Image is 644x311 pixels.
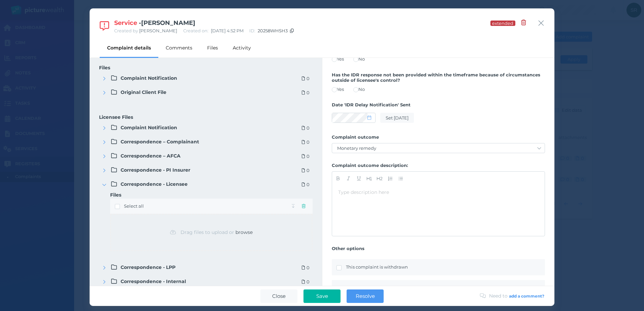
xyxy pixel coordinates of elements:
span: Original Client File [121,89,166,95]
label: Complaint outcome [332,134,545,143]
label: Has the IDR response not been provided within the timeframe because of circumstances outside of l... [332,72,545,86]
span: Created on: [183,28,208,33]
span: browse [235,229,253,235]
div: Activity [225,38,258,58]
span: 0 [306,90,310,95]
div: Files [200,38,225,58]
span: Need to [489,293,509,299]
button: Delete file(s) [299,202,308,210]
button: Save [303,289,341,303]
div: Complaint details [100,38,158,58]
span: Service [114,19,137,27]
span: 0 [306,125,310,131]
button: Resolve [347,289,384,303]
span: Complaint Notification [121,75,177,81]
a: add a comment? [509,293,544,299]
span: Correspondence – AFCA [121,153,181,159]
span: 0 [306,153,310,159]
label: This complaint is escalated to AFCA [346,285,423,290]
span: Files [99,65,110,71]
button: Download file(s) [289,202,297,210]
span: [DATE] 4:52 PM [211,28,244,33]
label: Yes [332,87,344,92]
span: 0 [306,168,310,173]
span: Set [DATE] [383,115,411,120]
span: Correspondence - LPP [121,264,175,270]
span: ID: [249,28,255,33]
span: [PERSON_NAME] [139,28,177,33]
span: Licensee Files [99,114,133,120]
label: No [353,87,365,92]
label: This complaint is withdrawn [346,264,408,270]
span: Select all [124,203,144,209]
span: Files [110,192,121,198]
label: No [353,56,365,62]
span: Correspondence - Licensee [121,181,188,187]
span: Close [269,293,289,299]
label: Date 'IDR Delay Notification' Sent [332,102,545,111]
span: Drag files to upload or [181,229,234,235]
label: Yes [332,56,344,62]
span: Complaint Notification [121,125,177,131]
div: Comments [158,38,200,58]
span: Created by [114,28,177,33]
span: 0 [306,279,310,284]
span: Delete this complaint [521,19,526,27]
span: Click to copy complaint ID to clipboard [290,28,294,33]
button: Close [538,19,544,28]
span: 0 [306,265,310,270]
span: Click to copy complaint ID to clipboard [258,28,288,33]
span: extended [492,21,514,26]
span: 0 [306,182,310,187]
span: 0 [306,76,310,81]
span: Correspondence - Internal [121,278,186,284]
button: Set [DATE] [380,113,414,123]
span: - [PERSON_NAME] [137,19,195,27]
span: 0 [306,139,310,145]
span: Correspondence – Complainant [121,139,199,145]
span: Resolve [352,293,378,299]
span: Save [313,293,331,299]
span: Correspondence - PI Insurer [121,167,190,173]
label: Complaint outcome description: [332,163,545,171]
label: Other options [332,246,545,254]
button: Close [260,289,297,303]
